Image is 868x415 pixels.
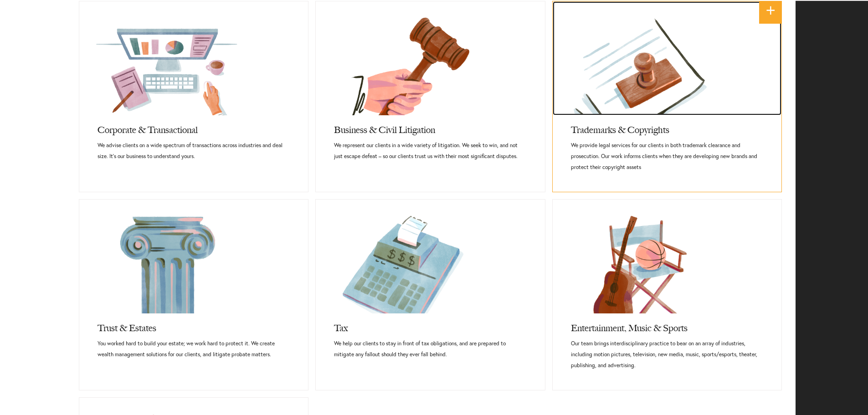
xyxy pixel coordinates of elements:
[98,115,290,140] h3: Corporate & Transactional
[334,338,526,360] p: We help our clients to stay in front of tax obligations, and are prepared to mitigate any fallout...
[316,115,544,181] a: Business & Civil LitigationWe represent our clients in a wide variety of litigation. We seek to w...
[571,313,763,338] h3: Entertainment, Music & Sports
[334,313,526,338] h3: Tax
[98,140,290,162] p: We advise clients on a wide spectrum of transactions across industries and deal size. It’s our bu...
[334,140,526,162] p: We represent our clients in a wide variety of litigation. We seek to win, and not just escape def...
[571,115,763,140] h3: Trademarks & Copyrights
[571,338,763,371] p: Our team brings interdisciplinary practice to bear on an array of industries, including motion pi...
[316,313,544,379] a: TaxWe help our clients to stay in front of tax obligations, and are prepared to mitigate any fall...
[334,115,526,140] h3: Business & Civil Litigation
[553,313,781,390] a: Entertainment, Music & SportsOur team brings interdisciplinary practice to bear on an array of in...
[79,115,308,181] a: Corporate & TransactionalWe advise clients on a wide spectrum of transactions across industries a...
[79,313,308,379] a: Trust & EstatesYou worked hard to build your estate; we work hard to protect it. We create wealth...
[759,1,782,24] a: +
[98,313,290,338] h3: Trust & Estates
[98,338,290,360] p: You worked hard to build your estate; we work hard to protect it. We create wealth management sol...
[571,140,763,173] p: We provide legal services for our clients in both trademark clearance and prosecution. Our work i...
[553,115,781,192] a: Trademarks & CopyrightsWe provide legal services for our clients in both trademark clearance and ...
